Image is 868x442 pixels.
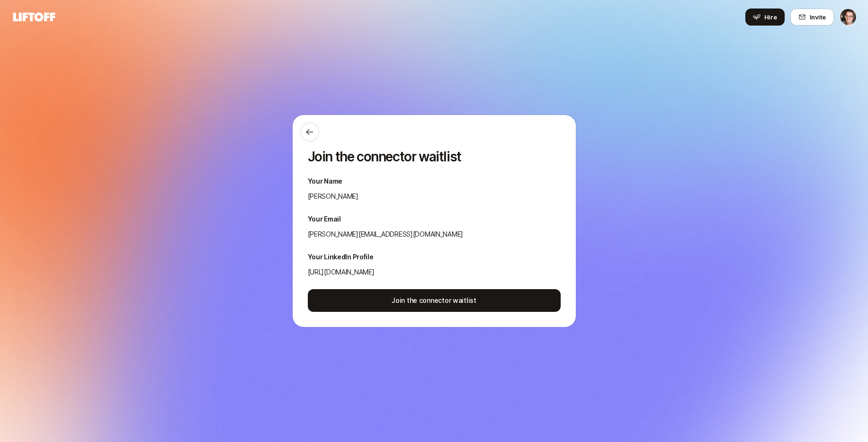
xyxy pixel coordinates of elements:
[840,9,856,25] img: Eric Smith
[308,266,561,278] p: [URL][DOMAIN_NAME]
[745,9,785,26] button: Hire
[308,213,561,225] p: Your Email
[308,251,561,263] p: Your LinkedIn Profile
[764,12,777,22] span: Hire
[840,9,857,26] button: Eric Smith
[308,176,561,187] p: Your Name
[308,191,561,202] p: [PERSON_NAME]
[790,9,834,26] button: Invite
[308,149,561,164] p: Join the connector waitlist
[308,289,561,312] button: Join the connector waitlist
[308,229,561,240] p: [PERSON_NAME][EMAIL_ADDRESS][DOMAIN_NAME]
[810,12,826,22] span: Invite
